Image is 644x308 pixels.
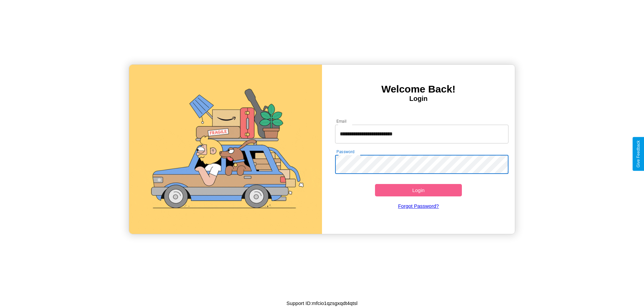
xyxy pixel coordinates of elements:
[322,83,515,95] h3: Welcome Back!
[336,118,347,124] label: Email
[286,299,358,308] p: Support ID: mfcio1qzsgxqdt4qtsl
[336,149,354,155] label: Password
[375,184,462,196] button: Login
[129,65,322,234] img: gif
[636,140,641,168] div: Give Feedback
[332,196,505,215] a: Forgot Password?
[322,95,515,103] h4: Login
